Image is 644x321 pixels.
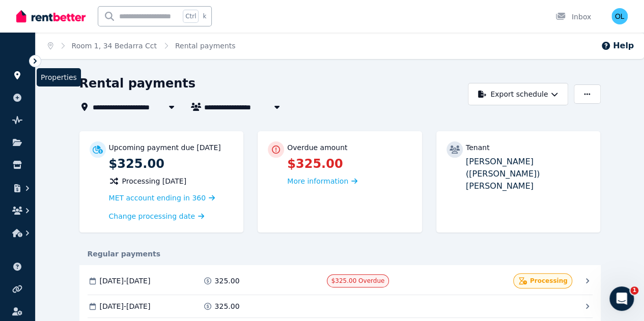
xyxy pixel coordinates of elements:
p: $325.00 [109,156,234,172]
span: 325.00 [215,276,240,286]
a: Change processing date [109,211,205,221]
span: Change processing date [109,211,195,221]
p: $325.00 [287,156,412,172]
span: [DATE] - [DATE] [100,301,151,311]
img: RentBetter [16,9,86,24]
span: Ctrl [183,10,199,23]
span: 1 [630,286,638,295]
p: Tenant [466,142,490,153]
span: $325.00 Overdue [331,277,385,284]
iframe: Intercom live chat [609,286,634,311]
span: MET account ending in 360 [109,194,206,202]
a: Room 1, 34 Bedarra Cct [72,42,157,50]
nav: Breadcrumb [36,33,248,59]
span: 325.00 [215,301,240,311]
button: Help [601,40,634,52]
p: [PERSON_NAME] ([PERSON_NAME]) [PERSON_NAME] [466,156,591,192]
span: [DATE] - [DATE] [100,276,151,286]
div: Regular payments [79,249,601,259]
span: Properties [41,72,77,82]
img: One Household Trust - Loretta [611,8,628,24]
div: Inbox [555,12,591,22]
span: k [203,12,206,20]
span: More information [287,177,348,185]
p: Overdue amount [287,142,347,153]
span: Rental payments [175,41,236,51]
p: Upcoming payment due [DATE] [109,142,221,153]
button: Export schedule [468,83,568,105]
h1: Rental payments [79,75,196,92]
span: Processing [530,277,568,285]
span: Processing [DATE] [122,176,187,186]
